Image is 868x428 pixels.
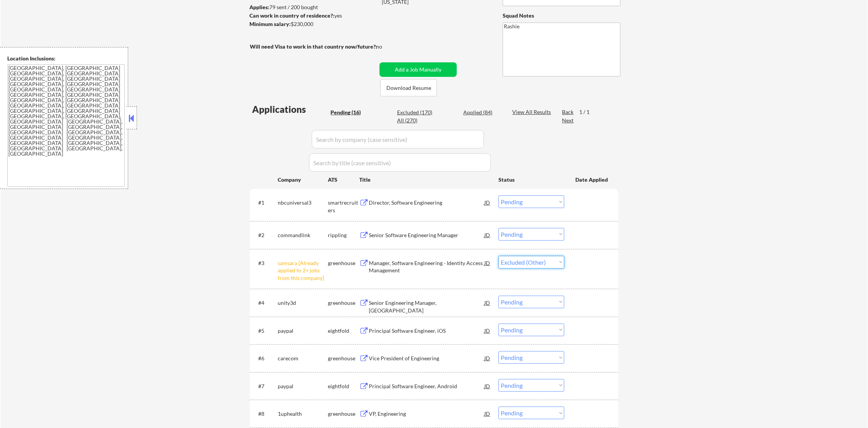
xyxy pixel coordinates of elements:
div: #5 [258,327,272,335]
div: 79 sent / 200 bought [249,3,377,11]
input: Search by company (case sensitive) [312,130,484,148]
div: Next [562,117,574,124]
strong: Will need Visa to work in that country now/future?: [250,43,377,50]
div: JD [484,379,491,393]
div: no [376,43,398,50]
div: #8 [258,410,272,418]
div: #7 [258,382,272,390]
div: paypal [278,382,328,390]
div: unity3d [278,299,328,307]
div: JD [484,256,491,270]
div: Senior Software Engineering Manager [369,231,484,239]
div: Status [498,173,564,186]
div: greenhouse [328,259,359,267]
div: paypal [278,327,328,335]
button: Add a Job Manually [379,62,457,77]
div: ATS [328,176,359,184]
strong: Can work in country of residence?: [249,12,334,19]
div: JD [484,407,491,420]
div: Squad Notes [503,12,620,20]
div: greenhouse [328,410,359,418]
div: #3 [258,259,272,267]
div: Manager, Software Engineering - Identity Access Management [369,259,484,274]
div: commandlink [278,231,328,239]
div: eightfold [328,327,359,335]
div: JD [484,296,491,309]
div: Applied (84) [463,109,502,116]
div: View All Results [512,108,553,116]
button: Download Resume [380,79,437,96]
div: Company [278,176,328,184]
div: Back [562,108,574,116]
div: Principal Software Engineer, Android [369,382,484,390]
div: Director, Software Engineering [369,199,484,207]
div: Pending (16) [331,109,369,116]
div: smartrecruiters [328,199,359,214]
div: Location Inclusions: [7,55,125,62]
div: All (270) [397,117,435,124]
div: #4 [258,299,272,307]
div: JD [484,324,491,337]
div: JD [484,195,491,209]
div: greenhouse [328,355,359,362]
div: Excluded (170) [397,109,435,116]
div: $230,000 [249,20,377,28]
div: Date Applied [575,176,609,184]
div: yes [249,12,375,20]
input: Search by title (case sensitive) [309,153,491,172]
div: 1uphealth [278,410,328,418]
div: samsara [Already applied to 2+ jobs from this company] [278,259,328,282]
div: Principal Software Engineer, iOS [369,327,484,335]
div: Title [359,176,491,184]
strong: Minimum salary: [249,21,291,27]
strong: Applies: [249,4,269,10]
div: rippling [328,231,359,239]
div: #2 [258,231,272,239]
div: VP, Engineering [369,410,484,418]
div: Applications [252,105,328,114]
div: carecom [278,355,328,362]
div: Senior Engineering Manager, [GEOGRAPHIC_DATA] [369,299,484,314]
div: nbcuniversal3 [278,199,328,207]
div: JD [484,228,491,242]
div: eightfold [328,382,359,390]
div: #6 [258,355,272,362]
div: 1 / 1 [579,108,597,116]
div: JD [484,351,491,365]
div: #1 [258,199,272,207]
div: greenhouse [328,299,359,307]
div: Vice President of Engineering [369,355,484,362]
